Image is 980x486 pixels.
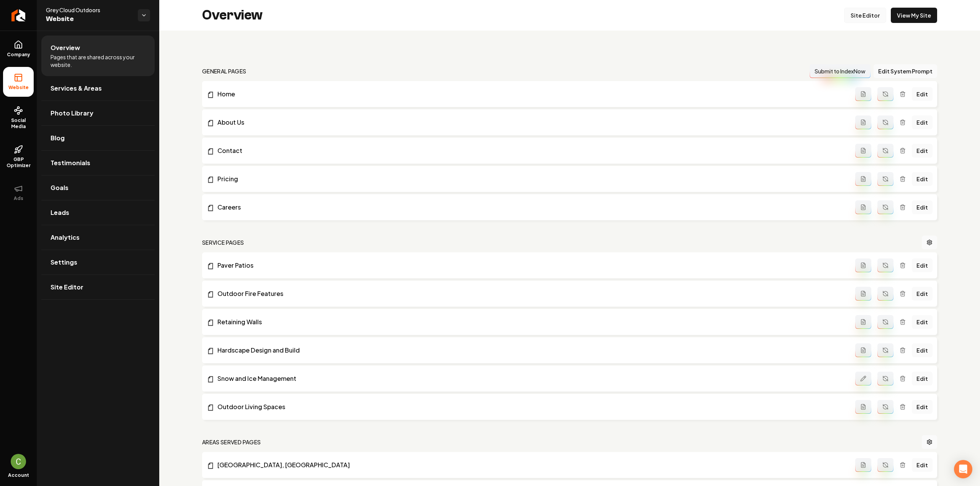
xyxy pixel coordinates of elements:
a: Outdoor Living Spaces [207,402,855,411]
h2: Areas Served Pages [202,438,261,446]
a: Company [3,34,34,64]
span: Services & Areas [51,84,102,93]
span: Overview [51,43,80,52]
a: Home [207,89,855,99]
a: Edit [912,115,933,129]
a: Photo Library [41,101,155,125]
div: Open Intercom Messenger [954,460,972,478]
span: Social Media [3,117,34,130]
span: Grey Cloud Outdoors [46,6,132,14]
a: Edit [912,458,933,472]
a: Blog [41,126,155,150]
img: Candela Corradin [11,454,26,469]
a: Edit [912,87,933,101]
h2: Service Pages [202,239,244,246]
button: Add admin page prompt [855,87,871,101]
a: Analytics [41,225,155,250]
span: Photo Library [51,109,93,118]
button: Add admin page prompt [855,144,871,158]
a: Testimonials [41,151,155,175]
button: Add admin page prompt [855,115,871,129]
a: Site Editor [41,275,155,299]
span: Company [4,52,33,58]
h2: Overview [202,8,263,23]
a: Edit [912,343,933,357]
span: Leads [51,208,69,217]
a: Services & Areas [41,76,155,101]
a: GBP Optimizer [3,139,34,175]
a: Edit [912,287,933,301]
button: Submit to IndexNow [810,64,871,78]
a: Edit [912,144,933,158]
button: Add admin page prompt [855,200,871,214]
span: Blog [51,133,65,143]
span: Analytics [51,233,80,242]
a: Hardscape Design and Build [207,346,855,355]
a: Edit [912,258,933,272]
a: Goals [41,176,155,200]
button: Add admin page prompt [855,343,871,357]
span: Goals [51,183,69,192]
a: View My Site [891,8,937,23]
a: Outdoor Fire Features [207,289,855,298]
a: Edit [912,315,933,329]
button: Add admin page prompt [855,258,871,272]
button: Edit admin page prompt [855,372,871,385]
a: Retaining Walls [207,317,855,327]
a: Edit [912,400,933,414]
button: Add admin page prompt [855,400,871,414]
button: Open user button [11,454,26,469]
button: Add admin page prompt [855,287,871,301]
a: Settings [41,250,155,275]
a: Leads [41,200,155,225]
button: Ads [3,178,34,208]
a: [GEOGRAPHIC_DATA], [GEOGRAPHIC_DATA] [207,460,855,470]
span: Website [5,85,32,91]
a: Site Editor [844,8,886,23]
button: Add admin page prompt [855,315,871,329]
span: GBP Optimizer [3,156,34,169]
span: Settings [51,258,77,267]
a: Edit [912,172,933,186]
a: Paver Patios [207,261,855,270]
a: Contact [207,146,855,155]
span: Account [8,472,29,478]
button: Add admin page prompt [855,458,871,472]
a: Edit [912,200,933,214]
a: Careers [207,203,855,212]
a: Social Media [3,100,34,136]
span: Testimonials [51,158,90,167]
span: Pages that are shared across your website. [51,53,145,68]
a: Snow and Ice Management [207,374,855,383]
span: Ads [11,195,26,202]
img: Rebolt Logo [11,9,26,21]
span: Site Editor [51,283,83,292]
button: Edit System Prompt [874,64,937,78]
a: Pricing [207,174,855,184]
a: About Us [207,118,855,127]
button: Add admin page prompt [855,172,871,186]
a: Edit [912,372,933,385]
span: Website [46,14,132,24]
h2: general pages [202,67,247,75]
